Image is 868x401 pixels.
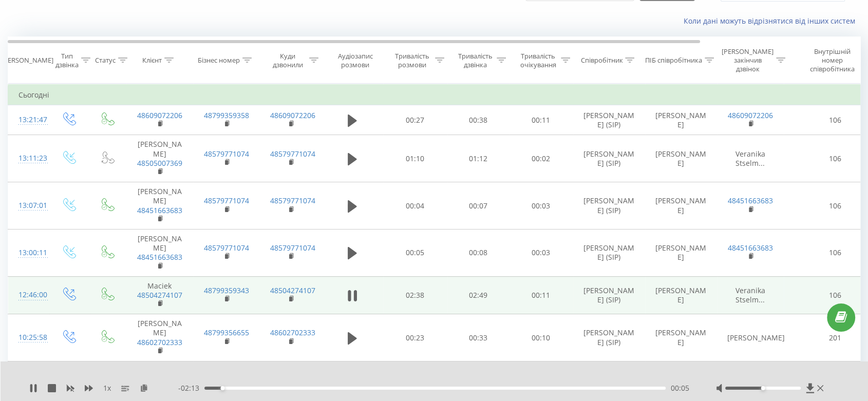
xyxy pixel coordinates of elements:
[573,182,645,230] td: [PERSON_NAME] (SIP)
[137,158,182,168] a: 48505007369
[509,229,573,276] td: 00:03
[204,149,249,159] a: 48579771074
[270,243,315,253] a: 48579771074
[137,110,182,120] a: 48609072206
[645,105,717,135] td: [PERSON_NAME]
[573,276,645,314] td: [PERSON_NAME] (SIP)
[573,135,645,182] td: [PERSON_NAME] (SIP)
[178,383,204,393] span: - 02:13
[728,243,773,253] a: 48451663683
[447,182,509,230] td: 00:07
[684,16,860,26] a: Коли дані можуть відрізнятися вiд інших систем
[126,135,193,182] td: [PERSON_NAME]
[392,52,432,69] div: Тривалість розмови
[269,52,307,69] div: Куди дзвонили
[198,56,240,65] div: Бізнес номер
[204,285,249,295] a: 48799359343
[447,229,509,276] td: 00:08
[18,148,39,168] div: 13:11:23
[204,243,249,253] a: 48579771074
[509,105,573,135] td: 00:11
[137,337,182,347] a: 48602702333
[95,56,116,65] div: Статус
[573,229,645,276] td: [PERSON_NAME] (SIP)
[18,110,39,130] div: 13:21:47
[728,110,773,120] a: 48609072206
[645,276,717,314] td: [PERSON_NAME]
[735,149,765,168] span: Veranika Stselm...
[126,229,193,276] td: [PERSON_NAME]
[761,386,765,390] div: Accessibility label
[580,56,622,65] div: Співробітник
[383,135,447,182] td: 01:10
[509,314,573,361] td: 00:10
[456,52,494,69] div: Тривалість дзвінка
[383,314,447,361] td: 00:23
[18,328,39,348] div: 10:25:58
[137,205,182,215] a: 48451663683
[573,105,645,135] td: [PERSON_NAME] (SIP)
[509,182,573,230] td: 00:03
[573,314,645,361] td: [PERSON_NAME] (SIP)
[330,52,380,69] div: Аудіозапис розмови
[18,285,39,305] div: 12:46:00
[270,110,315,120] a: 48609072206
[383,182,447,230] td: 00:04
[2,56,53,65] div: [PERSON_NAME]
[204,110,249,120] a: 48799359358
[204,328,249,337] a: 48799356655
[735,285,765,304] span: Veranika Stselm...
[18,196,39,216] div: 13:07:01
[645,135,717,182] td: [PERSON_NAME]
[447,314,509,361] td: 00:33
[509,276,573,314] td: 00:11
[645,229,717,276] td: [PERSON_NAME]
[270,285,315,295] a: 48504274107
[518,52,558,69] div: Тривалість очікування
[55,52,79,69] div: Тип дзвінка
[805,47,860,73] div: Внутрішній номер співробітника
[126,182,193,230] td: [PERSON_NAME]
[728,196,773,205] a: 48451663683
[722,47,773,73] div: [PERSON_NAME] закінчив дзвінок
[645,314,717,361] td: [PERSON_NAME]
[447,135,509,182] td: 01:12
[645,56,702,65] div: ПІБ співробітника
[447,105,509,135] td: 00:38
[204,196,249,205] a: 48579771074
[447,276,509,314] td: 02:49
[18,243,39,263] div: 13:00:11
[137,290,182,300] a: 48504274107
[270,196,315,205] a: 48579771074
[126,314,193,361] td: [PERSON_NAME]
[383,105,447,135] td: 00:27
[270,328,315,337] a: 48602702333
[126,276,193,314] td: Maciek
[645,182,717,230] td: [PERSON_NAME]
[717,314,784,361] td: [PERSON_NAME]
[103,383,111,393] span: 1 x
[383,276,447,314] td: 02:38
[383,229,447,276] td: 00:05
[142,56,162,65] div: Клієнт
[270,149,315,159] a: 48579771074
[671,383,689,393] span: 00:05
[220,386,224,390] div: Accessibility label
[509,135,573,182] td: 00:02
[137,252,182,262] a: 48451663683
